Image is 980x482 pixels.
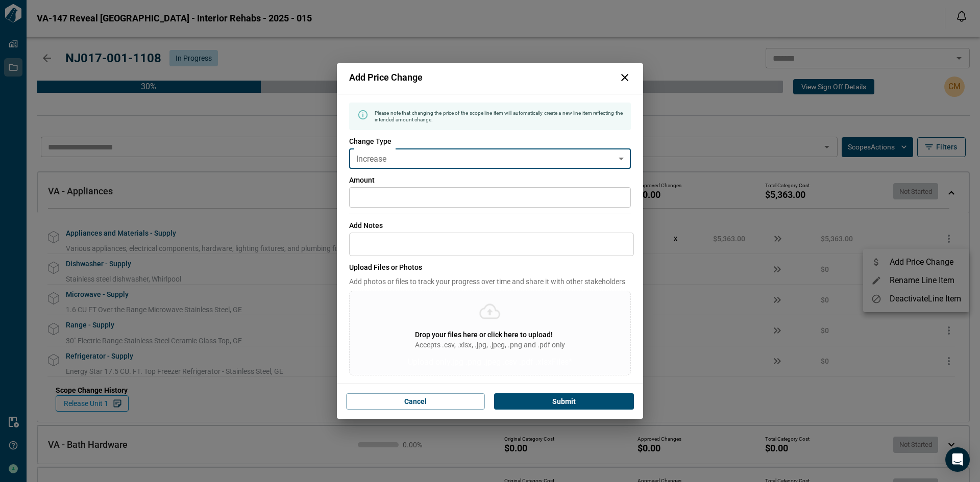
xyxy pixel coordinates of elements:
[349,276,631,287] span: Add photos or files to track your progress over time and share it with other stakeholders
[349,262,631,272] span: Upload Files or Photos
[404,396,427,407] span: Cancel
[408,356,572,368] p: Upload only .jpg .png .jpeg .csv .pdf .xlsx Files*
[349,220,634,231] span: Add Notes
[349,136,631,146] span: Change Type
[494,393,634,410] button: Submit
[346,393,485,410] button: Cancel
[945,447,970,472] div: Open Intercom Messenger
[552,396,576,407] span: Submit
[349,175,631,185] span: Amount
[415,340,565,350] span: Accepts .csv, .xlsx, .jpg, .jpeg, .png and .pdf only
[415,331,553,339] span: Drop your files here or click here to upload!
[349,72,423,83] span: Add Price Change
[349,148,631,169] div: Increase
[375,106,623,127] div: Please note that changing the price of the scope line item will automatically create a new line i...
